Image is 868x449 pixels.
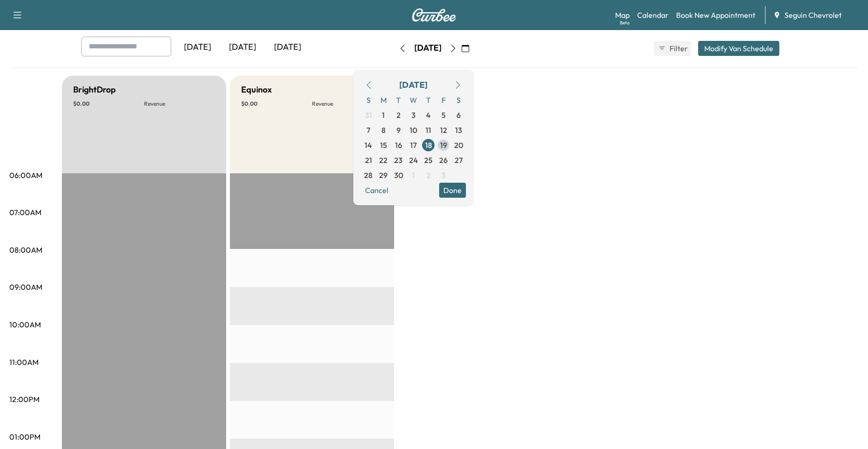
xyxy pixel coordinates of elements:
div: [DATE] [265,37,310,58]
span: S [451,93,466,108]
span: T [421,93,436,108]
span: 29 [379,170,388,181]
a: Calendar [637,9,669,21]
div: Beta [620,19,630,26]
span: 31 [365,109,372,121]
p: Revenue [144,100,215,108]
span: 26 [439,155,448,166]
p: 10:00AM [9,319,41,330]
span: 22 [379,155,388,166]
a: MapBeta [615,9,630,21]
h5: Equinox [241,83,272,96]
span: 24 [409,155,418,166]
span: Seguin Chevrolet [784,9,842,21]
span: 21 [365,155,372,166]
span: 5 [442,109,446,121]
span: 17 [410,139,417,151]
span: 20 [454,139,463,151]
span: 3 [442,170,446,181]
p: 09:00AM [9,281,42,293]
h5: BrightDrop [73,83,116,96]
button: Filter [654,41,691,56]
span: 12 [440,124,447,136]
span: 10 [410,124,417,136]
button: Done [439,183,466,198]
p: Revenue [312,100,383,108]
span: 8 [381,124,386,136]
span: 7 [366,124,370,136]
div: [DATE] [220,37,265,58]
span: Filter [670,43,686,54]
span: S [361,93,376,108]
span: M [376,93,391,108]
span: T [391,93,406,108]
div: [DATE] [399,78,427,92]
span: 2 [396,109,401,121]
button: Modify Van Schedule [698,41,779,56]
span: 1 [412,170,415,181]
img: Curbee Logo [411,8,457,22]
span: 11 [426,124,431,136]
p: $ 0.00 [73,100,144,108]
span: 13 [455,124,462,136]
span: F [436,93,451,108]
span: 18 [425,139,432,151]
div: [DATE] [414,42,442,54]
span: 28 [364,170,373,181]
div: [DATE] [175,37,220,58]
p: 11:00AM [9,356,38,368]
span: 2 [426,170,431,181]
span: 9 [396,124,401,136]
p: 01:00PM [9,431,40,442]
span: 15 [380,139,387,151]
span: 30 [394,170,403,181]
span: 27 [455,155,463,166]
p: 07:00AM [9,207,41,218]
span: 16 [395,139,402,151]
span: 14 [365,139,372,151]
button: Cancel [361,183,393,198]
span: 23 [394,155,403,166]
span: 3 [411,109,416,121]
p: 06:00AM [9,170,42,181]
span: 6 [457,109,461,121]
p: 12:00PM [9,394,39,405]
span: W [406,93,421,108]
span: 25 [424,155,433,166]
p: 08:00AM [9,244,42,255]
span: 1 [382,109,385,121]
span: 19 [440,139,447,151]
span: 4 [426,109,431,121]
a: Book New Appointment [676,9,755,21]
p: $ 0.00 [241,100,312,108]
